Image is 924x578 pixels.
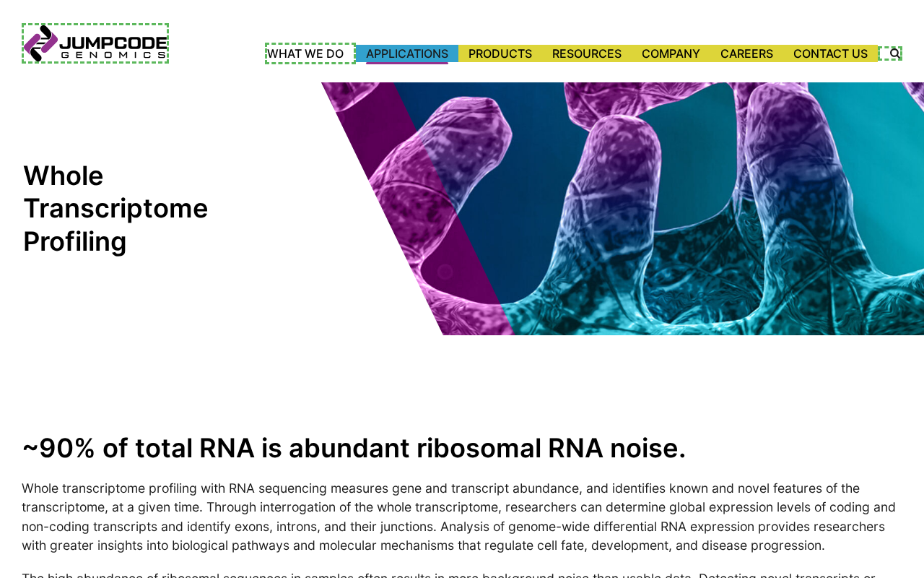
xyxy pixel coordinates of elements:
strong: ~90% of total RNA is abundant ribosomal RNA noise. [22,432,687,464]
a: Careers [710,45,783,62]
a: Products [458,45,542,62]
h1: Whole Transcriptome Profiling [23,160,265,258]
p: Whole transcriptome profiling with RNA sequencing measures gene and transcript abundance, and ide... [22,479,902,555]
a: Company [632,45,710,62]
a: Resources [542,45,632,62]
label: Search the site. [878,46,902,61]
a: Applications [356,45,458,62]
nav: Primary Navigation [169,43,878,64]
a: Contact Us [783,45,878,62]
a: What We Do [265,43,356,64]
